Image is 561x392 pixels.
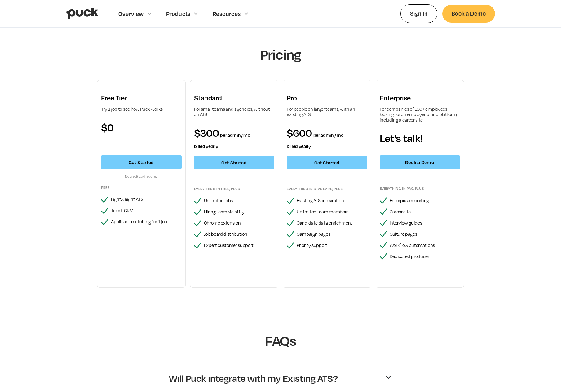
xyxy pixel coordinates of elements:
[204,198,275,203] div: Unlimited jobs
[194,94,275,103] h3: Standard
[297,243,367,248] div: Priority support
[180,46,381,63] h1: Pricing
[204,231,275,237] div: Job board distribution
[380,155,460,169] a: Book a Demo
[101,155,182,169] a: Get Started
[380,186,460,191] div: Everything in pro, plus
[101,185,182,190] div: Free
[118,10,144,17] div: Overview
[287,94,367,103] h3: Pro
[169,372,338,384] p: Will Puck integrate with my Existing ATS?
[400,4,437,23] a: Sign In
[180,332,381,349] h1: FAQs
[297,231,367,237] div: Campaign pages
[101,122,182,133] div: $0
[380,132,460,144] div: Let's talk!
[194,186,275,191] div: Everything in FREE, plus
[390,243,460,248] div: Workflow automations
[204,243,275,248] div: Expert customer support
[390,254,460,259] div: Dedicated producer
[287,156,367,169] a: Get Started
[390,231,460,237] div: Culture pages
[204,209,275,215] div: Hiring team visibility
[194,132,250,149] span: per admin / mo billed yearly
[111,197,182,202] div: Lightweight ATS
[287,106,367,117] div: For people on larger teams, with an existing ATS
[111,219,182,225] div: Applicant matching for 1 job
[194,156,275,169] a: Get Started
[297,209,367,215] div: Unlimited team members
[380,106,460,123] div: For companies of 100+ employees looking for an employer brand platform, including a career site
[297,220,367,226] div: Candidate data enrichment
[380,94,460,103] h3: Enterprise
[287,132,343,149] span: per admin / mo billed yearly
[213,10,241,17] div: Resources
[166,10,191,17] div: Products
[287,127,367,149] div: $600
[101,106,182,112] div: Try 1 job to see how Puck works
[442,5,495,22] a: Book a Demo
[287,186,367,191] div: Everything in standard, plus
[111,208,182,213] div: Talent CRM
[390,209,460,215] div: Career site
[101,94,182,103] h3: Free Tier
[194,127,275,149] div: $300
[101,174,182,179] div: No credit card required
[204,220,275,226] div: Chrome extension
[297,198,367,203] div: Existing ATS integration
[194,106,275,117] div: For small teams and agencies, without an ATS
[390,198,460,203] div: Enterprise reporting
[390,220,460,226] div: Interview guides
